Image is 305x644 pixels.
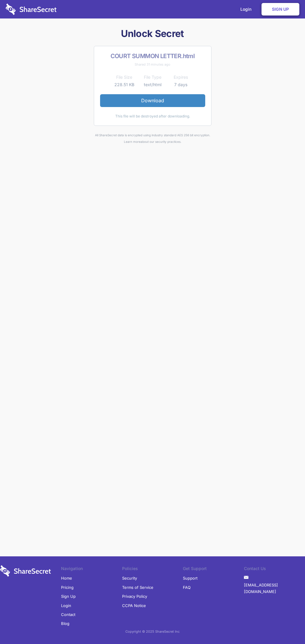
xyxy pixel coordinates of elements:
a: Download [100,94,205,107]
a: Terms of Service [122,583,153,592]
a: Sign Up [262,3,299,16]
li: Get Support [183,565,244,574]
a: FAQ [183,583,191,592]
a: Contact [61,610,75,619]
a: Privacy Policy [122,592,147,601]
div: This file will be destroyed after downloading. [100,113,205,120]
a: Support [183,574,197,583]
td: text/html [139,81,167,88]
a: Pricing [61,583,74,592]
th: File Type [139,74,167,81]
li: Contact Us [244,565,305,574]
th: File Size [110,74,139,81]
td: 7 days [167,81,195,88]
div: Shared 31 minutes ago [100,61,205,68]
a: Blog [61,619,69,628]
th: Expires [167,74,195,81]
a: [EMAIL_ADDRESS][DOMAIN_NAME] [244,580,305,596]
a: Security [122,574,137,583]
a: Login [61,601,71,610]
a: Sign Up [61,592,76,601]
td: 228.51 KB [110,81,139,88]
li: Navigation [61,565,122,574]
h2: COURT SUMMON LETTER.html [100,52,205,60]
a: CCPA Notice [122,601,146,610]
a: Home [61,574,72,583]
li: Policies [122,565,183,574]
img: logo-wordmark-white-trans-d4663122ce5f474addd5e946df7df03e33cb6a1c49d2221995e7729f52c070b2.svg [6,4,57,15]
a: Learn more [124,140,141,143]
